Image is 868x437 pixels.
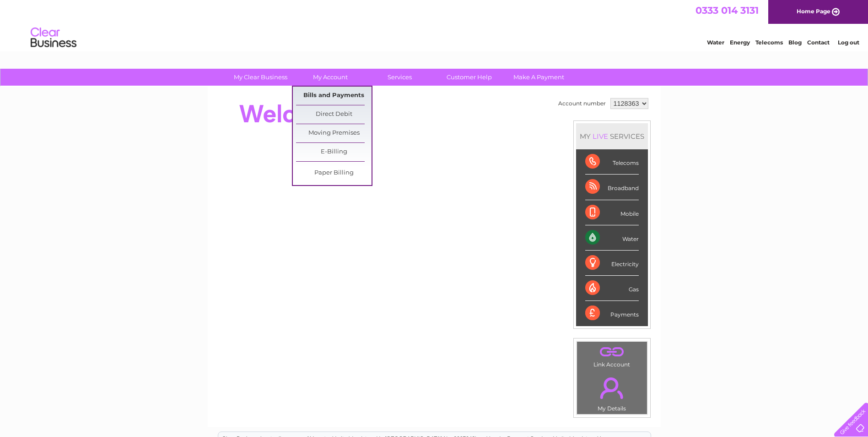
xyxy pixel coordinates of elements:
[296,105,372,124] a: Direct Debit
[579,372,645,404] a: .
[838,39,859,46] a: Log out
[223,69,298,86] a: My Clear Business
[556,96,608,111] td: Account number
[218,5,651,44] div: Clear Business is a trading name of Verastar Limited (registered in [GEOGRAPHIC_DATA] No. 3667643...
[730,39,750,46] a: Energy
[695,5,759,16] a: 0333 014 3131
[585,149,639,175] div: Telecoms
[585,175,639,200] div: Broadband
[591,132,610,141] div: LIVE
[707,39,724,46] a: Water
[585,200,639,225] div: Mobile
[296,124,372,142] a: Moving Premises
[501,69,577,86] a: Make A Payment
[579,344,645,360] a: .
[577,341,647,370] td: Link Account
[807,39,830,46] a: Contact
[585,251,639,276] div: Electricity
[292,69,368,86] a: My Account
[585,301,639,326] div: Payments
[296,87,372,105] a: Bills and Payments
[30,24,77,52] img: logo.png
[577,370,647,415] td: My Details
[296,164,372,182] a: Paper Billing
[296,143,372,161] a: E-Billing
[755,39,783,46] a: Telecoms
[576,123,648,149] div: MY SERVICES
[431,69,507,86] a: Customer Help
[585,225,639,251] div: Water
[362,69,437,86] a: Services
[585,276,639,301] div: Gas
[788,39,802,46] a: Blog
